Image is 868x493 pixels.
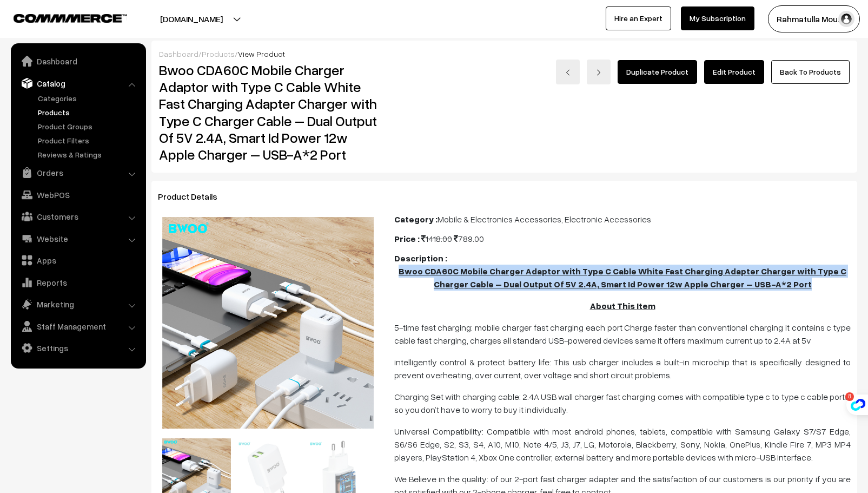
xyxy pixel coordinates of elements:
a: Duplicate Product [618,60,697,84]
div: / / [159,48,850,60]
img: 169192656435161.jpg [162,217,374,429]
a: Reviews & Ratings [35,149,142,160]
a: Product Groups [35,121,142,132]
p: Universal Compatibility: Compatible with most android phones, tablets, compatible with Samsung Ga... [394,425,851,464]
b: Description : [394,253,447,264]
div: 789.00 [394,232,851,245]
a: Edit Product [704,60,764,84]
a: Product Filters [35,135,142,146]
a: Products [202,49,235,58]
a: My Subscription [681,6,754,30]
a: Customers [14,207,142,226]
a: Hire an Expert [606,6,671,30]
p: 5-time fast charging: mobile charger fast charging each port Charge faster than conventional char... [394,321,851,347]
a: Back To Products [771,60,850,84]
a: Staff Management [14,317,142,336]
a: COMMMERCE [14,11,108,24]
a: WebPOS [14,185,142,205]
a: Dashboard [14,51,142,71]
a: Catalog [14,74,142,93]
a: Reports [14,273,142,292]
b: Price : [394,233,420,244]
a: Products [35,107,142,118]
p: intelligently control & protect battery life: This usb charger includes a built-in microchip that... [394,356,851,382]
h2: Bwoo CDA60C Mobile Charger Adaptor with Type C Cable White Fast Charging Adapter Charger with Typ... [159,62,379,163]
span: Product Details [158,191,230,202]
a: Settings [14,338,142,358]
p: Charging Set with charging cable: 2.4A USB wall charger fast charging comes with compatible type ... [394,390,851,416]
img: right-arrow.png [595,69,602,76]
img: COMMMERCE [14,14,127,22]
a: Dashboard [159,49,198,58]
a: Orders [14,163,142,182]
a: Apps [14,251,142,270]
span: View Product [238,49,285,58]
button: [DOMAIN_NAME] [122,5,261,32]
span: 1418.00 [421,233,452,244]
div: Mobile & Electronics Accessories, Electronic Accessories [394,213,851,226]
b: Category : [394,214,438,225]
a: Website [14,229,142,248]
img: left-arrow.png [565,69,571,76]
img: user [838,11,854,27]
a: Marketing [14,294,142,314]
u: Bwoo CDA60C Mobile Charger Adaptor with Type C Cable White Fast Charging Adapter Charger with Typ... [399,266,846,290]
u: About This Item [590,300,655,311]
a: Categories [35,93,142,104]
button: Rahmatulla Mou… [768,5,860,32]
